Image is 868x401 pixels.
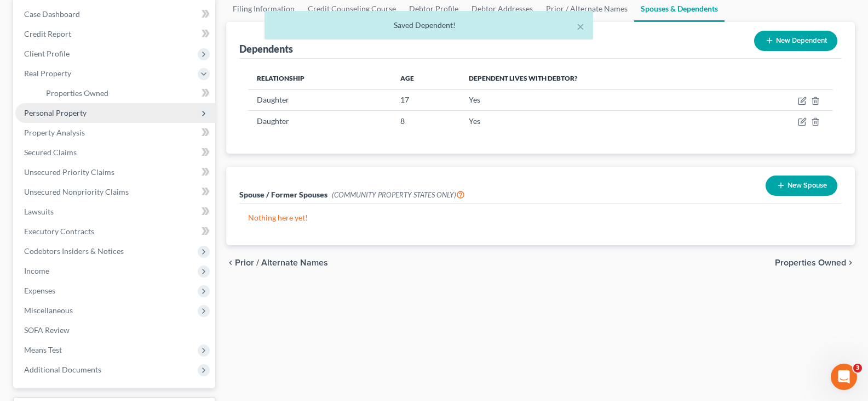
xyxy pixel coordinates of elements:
a: Unsecured Priority Claims [15,162,215,182]
span: (COMMUNITY PROPERTY STATES ONLY) [332,190,465,199]
span: Unsecured Priority Claims [24,167,114,177]
p: Nothing here yet! [248,212,833,223]
span: Codebtors Insiders & Notices [24,246,124,256]
span: Executory Contracts [24,227,94,236]
span: Secured Claims [24,148,77,157]
span: Miscellaneous [24,306,73,315]
button: New Spouse [766,176,837,196]
td: Daughter [248,111,391,132]
a: SOFA Review [15,320,215,340]
span: Case Dashboard [24,9,80,19]
td: Yes [460,89,737,110]
td: 17 [392,89,460,110]
span: Means Test [24,345,62,354]
span: Expenses [24,286,55,295]
a: Secured Claims [15,143,215,162]
span: Spouse / Former Spouses [239,190,327,199]
span: Properties Owned [775,258,846,267]
span: Additional Documents [24,365,101,374]
div: Saved Dependent! [273,20,584,31]
span: Prior / Alternate Names [235,258,328,267]
a: Unsecured Nonpriority Claims [15,182,215,202]
div: Dependents [239,42,293,55]
td: 8 [392,111,460,132]
span: Real Property [24,69,71,78]
i: chevron_left [226,258,235,267]
span: SOFA Review [24,325,70,335]
td: Yes [460,111,737,132]
td: Daughter [248,89,391,110]
span: Unsecured Nonpriority Claims [24,187,129,196]
a: Case Dashboard [15,4,215,24]
span: Properties Owned [46,88,108,98]
i: chevron_right [846,258,855,267]
button: × [577,20,584,33]
button: chevron_left Prior / Alternate Names [226,258,328,267]
th: Age [392,67,460,89]
a: Lawsuits [15,202,215,222]
a: Executory Contracts [15,222,215,241]
button: Properties Owned chevron_right [775,258,855,267]
span: Client Profile [24,49,70,58]
th: Dependent lives with debtor? [460,67,737,89]
span: 3 [853,364,862,372]
span: Income [24,266,49,275]
a: Property Analysis [15,123,215,143]
th: Relationship [248,67,391,89]
span: Personal Property [24,108,87,117]
iframe: Intercom live chat [831,364,857,390]
span: Property Analysis [24,128,85,137]
span: Lawsuits [24,207,54,216]
a: Properties Owned [37,83,215,103]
